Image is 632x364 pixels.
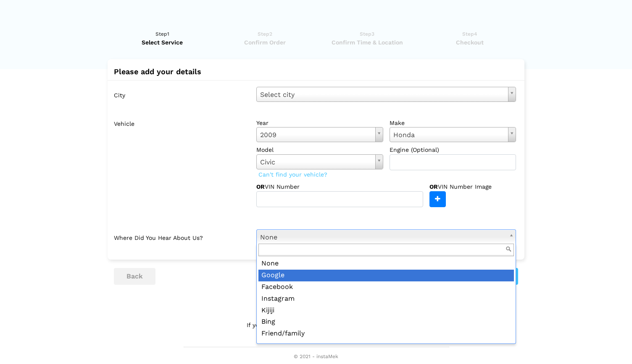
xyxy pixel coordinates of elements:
[258,340,514,351] div: Van
[258,281,514,293] div: Facebook
[258,305,514,317] div: Kijiji
[258,293,514,305] div: Instagram
[258,316,514,328] div: Bing
[258,270,514,281] div: Google
[258,258,514,270] div: None
[258,328,514,340] div: Friend/family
